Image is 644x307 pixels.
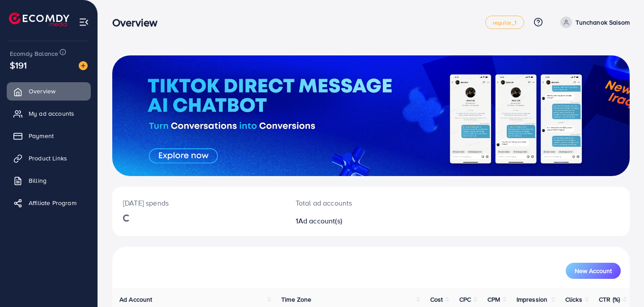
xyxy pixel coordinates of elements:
[10,49,58,58] span: Ecomdy Balance
[7,82,91,100] a: Overview
[7,149,91,167] a: Product Links
[79,61,88,70] img: image
[79,17,89,27] img: menu
[557,17,630,28] a: Tunchanok Saisom
[487,295,500,304] span: CPM
[29,176,47,185] span: Billing
[7,127,91,145] a: Payment
[7,172,91,189] a: Billing
[576,17,630,28] p: Tunchanok Saisom
[119,295,153,304] span: Ad Account
[123,198,274,208] p: [DATE] spends
[298,216,342,226] span: Ad account(s)
[296,217,403,225] h2: 1
[29,109,74,118] span: My ad accounts
[430,295,443,304] span: Cost
[29,87,55,96] span: Overview
[575,268,612,274] span: New Account
[459,295,471,304] span: CPC
[29,198,76,207] span: Affiliate Program
[565,295,582,304] span: Clicks
[485,16,524,29] a: regular_1
[112,16,165,29] h3: Overview
[517,295,548,304] span: Impression
[7,194,91,212] a: Affiliate Program
[9,13,69,26] img: logo
[7,105,91,122] a: My ad accounts
[493,20,517,25] span: regular_1
[29,131,54,140] span: Payment
[296,198,403,208] p: Total ad accounts
[281,295,311,304] span: Time Zone
[599,295,620,304] span: CTR (%)
[29,154,67,163] span: Product Links
[566,263,621,279] button: New Account
[10,59,27,71] span: $191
